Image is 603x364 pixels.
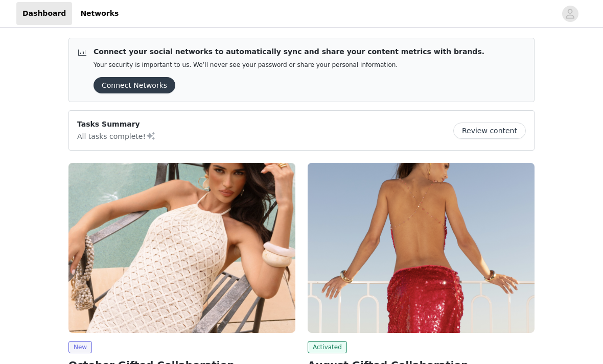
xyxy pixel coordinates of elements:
[68,163,295,333] img: Peppermayo EU
[308,163,535,333] img: Peppermayo EU
[453,123,526,139] button: Review content
[16,2,72,25] a: Dashboard
[94,77,175,93] button: Connect Networks
[565,6,575,22] div: avatar
[94,46,484,57] p: Connect your social networks to automatically sync and share your content metrics with brands.
[94,61,484,69] p: Your security is important to us. We’ll never see your password or share your personal information.
[308,341,347,353] span: Activated
[68,341,92,353] span: New
[77,130,156,142] p: All tasks complete!
[77,119,156,130] p: Tasks Summary
[74,2,125,25] a: Networks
